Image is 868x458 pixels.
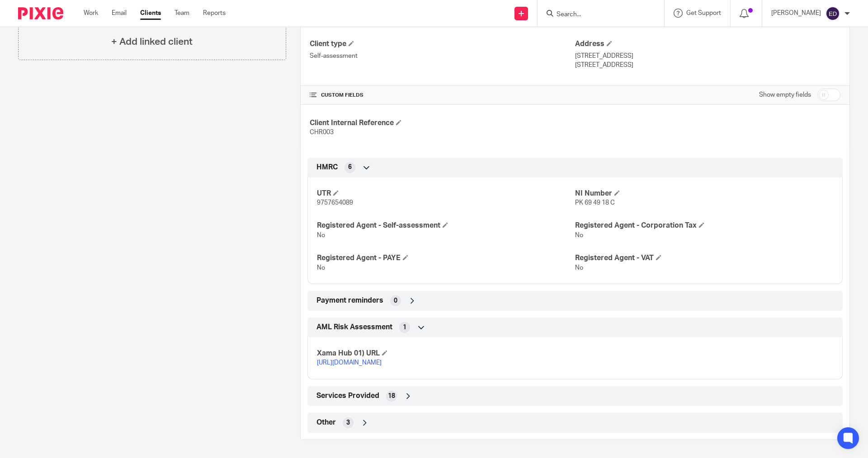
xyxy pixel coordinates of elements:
[346,418,350,427] span: 3
[175,9,189,18] a: Team
[575,61,840,70] p: [STREET_ADDRESS]
[759,90,811,99] label: Show empty fields
[111,35,193,49] h4: + Add linked client
[317,360,382,366] a: [URL][DOMAIN_NAME]
[18,7,63,19] img: Pixie
[826,6,840,21] img: svg%3E
[394,296,397,305] span: 0
[310,39,575,49] h4: Client type
[575,265,583,271] span: No
[388,392,395,401] span: 18
[310,51,575,61] p: Self-assessment
[403,323,406,332] span: 1
[203,9,226,18] a: Reports
[310,129,334,136] span: CHR003
[112,9,127,18] a: Email
[575,253,833,263] h4: Registered Agent - VAT
[316,418,336,427] span: Other
[316,391,379,401] span: Services Provided
[316,163,338,172] span: HMRC
[316,322,392,332] span: AML Risk Assessment
[575,39,840,49] h4: Address
[686,10,721,16] span: Get Support
[317,232,325,238] span: No
[348,163,352,172] span: 6
[317,349,575,358] h4: Xama Hub 01) URL
[84,9,98,18] a: Work
[575,51,840,61] p: [STREET_ADDRESS]
[575,232,583,238] span: No
[575,221,833,230] h4: Registered Agent - Corporation Tax
[317,200,353,206] span: 9757654089
[310,118,575,128] h4: Client Internal Reference
[310,92,575,99] h4: CUSTOM FIELDS
[575,189,833,198] h4: NI Number
[317,253,575,263] h4: Registered Agent - PAYE
[317,189,575,198] h4: UTR
[556,11,637,19] input: Search
[317,265,325,271] span: No
[316,296,383,305] span: Payment reminders
[771,9,821,18] p: [PERSON_NAME]
[140,9,161,18] a: Clients
[317,221,575,230] h4: Registered Agent - Self-assessment
[575,200,615,206] span: PK 69 49 18 C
